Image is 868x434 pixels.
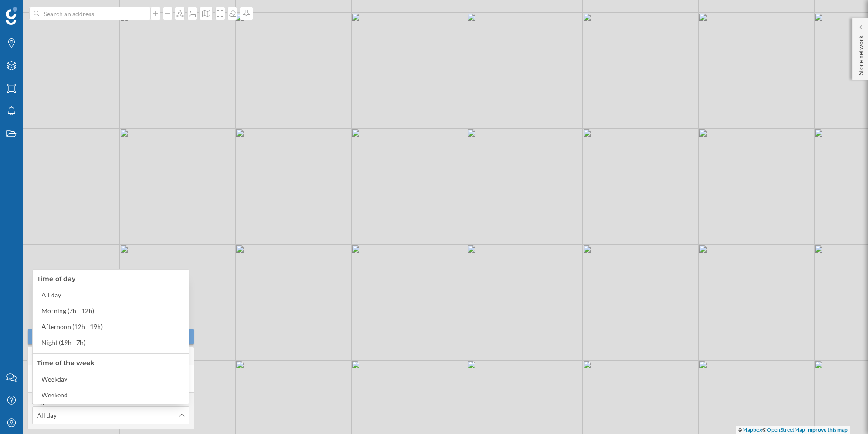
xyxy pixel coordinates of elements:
div: Weekday [42,375,67,383]
div: Morning (7h - 12h) [42,307,94,315]
div: Afternoon (12h - 19h) [42,323,103,330]
div: All day [42,291,61,299]
div: Time of day [37,275,75,283]
div: © © [736,426,850,434]
a: Improve this map [806,426,848,433]
img: Geoblink Logo [6,7,17,25]
p: Store network [856,32,865,75]
a: Mapbox [742,426,762,433]
div: Night (19h - 7h) [42,339,85,346]
span: Assistance [16,6,60,14]
span: All day [37,411,57,420]
a: OpenStreetMap [767,426,805,433]
div: Weekend [42,391,68,399]
div: Time of the week [37,359,94,367]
